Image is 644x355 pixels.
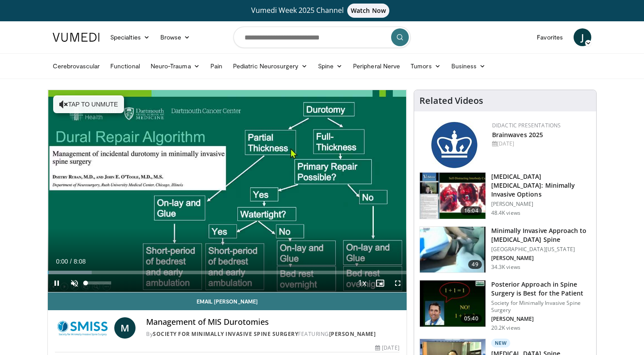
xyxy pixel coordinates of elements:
a: Email [PERSON_NAME] [48,292,407,310]
p: Society for Minimally Invasive Spine Surgery [491,300,591,314]
span: 16:04 [461,206,482,215]
span: / [70,258,72,265]
div: [DATE] [492,140,589,148]
a: Vumedi Week 2025 ChannelWatch Now [54,4,590,18]
h4: Related Videos [419,95,483,106]
a: Business [446,57,491,75]
a: Tumors [405,57,446,75]
button: Enable picture-in-picture mode [371,274,389,292]
div: Volume Level [85,281,111,284]
button: Unmute [66,274,83,292]
h3: Posterior Approach in Spine Surgery is Best for the Patient [491,280,591,298]
img: 9f1438f7-b5aa-4a55-ab7b-c34f90e48e66.150x105_q85_crop-smart_upscale.jpg [420,173,485,219]
a: Specialties [105,28,155,46]
a: Neuro-Trauma [145,57,205,75]
h3: Minimally Invasive Approach to [MEDICAL_DATA] Spine [491,226,591,244]
p: 34.3K views [491,264,520,271]
a: Spine [313,57,348,75]
p: 48.4K views [491,209,520,217]
a: Cerebrovascular [47,57,105,75]
a: Society for Minimally Invasive Spine Surgery [153,330,298,338]
button: Fullscreen [389,274,407,292]
p: [PERSON_NAME] [491,255,591,262]
span: 0:00 [56,258,68,265]
a: Pediatric Neurosurgery [228,57,313,75]
a: Browse [155,28,196,46]
a: Pain [205,57,228,75]
img: 38787_0000_3.png.150x105_q85_crop-smart_upscale.jpg [420,227,485,273]
img: 3b6f0384-b2b2-4baa-b997-2e524ebddc4b.150x105_q85_crop-smart_upscale.jpg [420,280,485,327]
p: [PERSON_NAME] [491,201,591,208]
p: [GEOGRAPHIC_DATA][US_STATE] [491,246,591,253]
a: [PERSON_NAME] [329,330,376,338]
a: Brainwaves 2025 [492,130,543,139]
input: Search topics, interventions [233,27,411,48]
img: 24fc6d06-05ab-49be-9020-6cb578b60684.png.150x105_q85_autocrop_double_scale_upscale_version-0.2.jpg [431,122,477,168]
div: By FEATURING [146,330,399,338]
div: Progress Bar [48,271,407,274]
div: [DATE] [375,344,399,352]
a: 49 Minimally Invasive Approach to [MEDICAL_DATA] Spine [GEOGRAPHIC_DATA][US_STATE] [PERSON_NAME] ... [419,226,591,273]
a: 05:40 Posterior Approach in Spine Surgery is Best for the Patient Society for Minimally Invasive ... [419,280,591,331]
span: 49 [468,260,481,269]
span: 8:08 [74,258,85,265]
h3: [MEDICAL_DATA] [MEDICAL_DATA]: Minimally Invasive Options [491,172,591,199]
a: M [114,317,136,339]
h4: Management of MIS Durotomies [146,317,399,327]
button: Pause [48,274,66,292]
a: 16:04 [MEDICAL_DATA] [MEDICAL_DATA]: Minimally Invasive Options [PERSON_NAME] 48.4K views [419,172,591,219]
a: Functional [105,57,145,75]
p: 20.2K views [491,324,520,331]
img: VuMedi Logo [53,33,100,42]
p: New [491,339,511,347]
button: Playback Rate [353,274,371,292]
button: Tap to unmute [53,95,124,113]
video-js: Video Player [48,90,407,292]
a: Favorites [531,28,568,46]
span: 05:40 [461,314,482,323]
span: Watch Now [347,4,389,18]
a: Peripheral Nerve [348,57,405,75]
div: Didactic Presentations [492,122,589,130]
a: J [574,28,591,46]
p: [PERSON_NAME] [491,316,591,323]
img: Society for Minimally Invasive Spine Surgery [55,317,111,339]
